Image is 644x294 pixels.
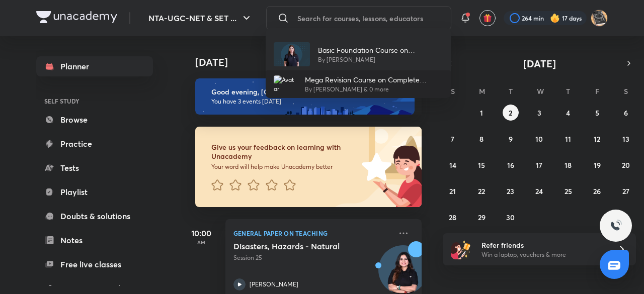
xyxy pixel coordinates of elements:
a: AvatarMega Revision Course on Complete Psychology - UGC NET [DATE]By [PERSON_NAME] & 0 more [266,70,451,98]
p: By [PERSON_NAME] [318,55,443,64]
img: Avatar [274,75,297,93]
p: Mega Revision Course on Complete Psychology - UGC NET [DATE] [305,74,443,85]
a: AvatarBasic Foundation Course on Psychology - UGC NET [DATE]By [PERSON_NAME] [266,38,451,70]
img: ttu [610,220,622,232]
p: By [PERSON_NAME] & 0 more [305,85,443,94]
p: Basic Foundation Course on Psychology - UGC NET [DATE] [318,45,443,55]
img: Avatar [274,42,310,66]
